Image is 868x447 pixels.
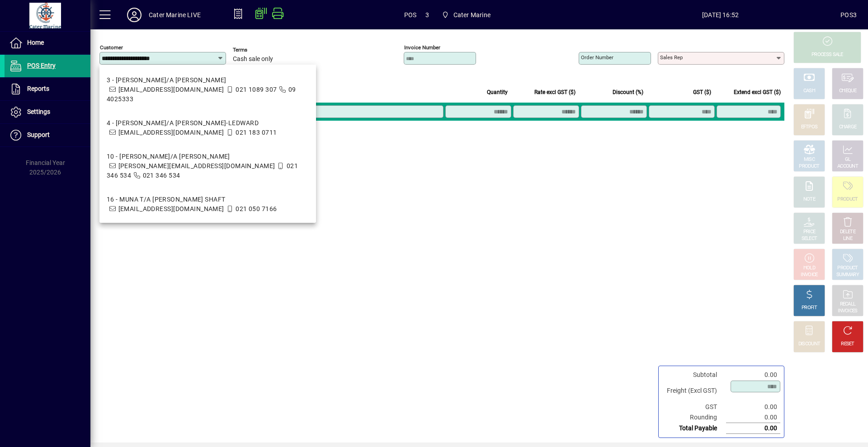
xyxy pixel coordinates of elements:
mat-label: Order number [581,54,613,61]
div: PRICE [803,229,816,235]
div: EFTPOS [801,124,818,131]
div: PROCESS SALE [811,52,843,58]
span: Cater Marine [453,8,491,22]
span: Terms [233,47,287,53]
td: 0.00 [726,402,780,412]
span: GST ($) [693,87,711,97]
div: GL [845,156,851,163]
div: 10 - [PERSON_NAME]/A [PERSON_NAME] [107,152,309,161]
div: 16 - MUNA T/A [PERSON_NAME] SHAFT [107,195,277,204]
div: MISC [804,156,815,163]
div: PRODUCT [837,196,858,203]
a: Reports [5,78,90,100]
div: 3 - [PERSON_NAME]/A [PERSON_NAME] [107,75,309,85]
td: GST [662,402,726,412]
span: Home [27,39,44,46]
td: 0.00 [726,412,780,423]
span: Quantity [487,87,508,97]
mat-label: Sales rep [660,54,683,61]
div: 4 - [PERSON_NAME]/A [PERSON_NAME]-LEDWARD [107,118,277,128]
div: POS3 [840,8,857,22]
td: 0.00 [726,423,780,434]
div: INVOICES [838,308,857,315]
span: Support [27,131,50,138]
span: [EMAIL_ADDRESS][DOMAIN_NAME] [118,205,224,212]
div: CHEQUE [839,88,856,94]
mat-option: 3 - SARRIE T/A ANTJE MULLER [99,68,316,111]
span: POS Entry [27,62,56,69]
mat-label: Invoice number [404,44,440,51]
mat-option: 4 - Amadis T/A LILY KOZMIAN-LEDWARD [99,111,316,145]
div: CHARGE [839,124,857,131]
div: PRODUCT [837,265,858,272]
div: Cater Marine LIVE [149,8,201,22]
td: Total Payable [662,423,726,434]
span: 3 [425,8,429,22]
div: DISCOUNT [798,341,820,348]
div: PRODUCT [799,163,819,170]
span: 021 1089 307 [236,86,277,93]
span: POS [404,8,417,22]
span: [PERSON_NAME][EMAIL_ADDRESS][DOMAIN_NAME] [118,162,275,169]
a: Settings [5,101,90,123]
div: ACCOUNT [837,163,858,170]
span: 021 050 7166 [236,205,277,212]
span: [EMAIL_ADDRESS][DOMAIN_NAME] [118,129,224,136]
span: [DATE] 16:52 [600,8,840,22]
span: 021 183 0711 [236,129,277,136]
span: Cash sale only [233,56,273,63]
span: Discount (%) [613,87,643,97]
span: Settings [27,108,50,115]
td: 0.00 [726,370,780,380]
div: LINE [843,235,852,242]
td: Rounding [662,412,726,423]
span: Cater Marine [438,7,494,23]
td: Freight (Excl GST) [662,380,726,402]
div: PROFIT [802,305,817,311]
div: RESET [841,341,854,348]
span: Extend excl GST ($) [734,87,781,97]
td: Subtotal [662,370,726,380]
div: HOLD [803,265,815,272]
a: Home [5,32,90,54]
span: 021 346 534 [143,172,180,179]
span: Reports [27,85,49,92]
mat-label: Customer [100,44,123,51]
button: Profile [120,7,149,23]
div: CASH [803,88,815,94]
div: INVOICE [801,272,817,278]
div: SUMMARY [836,272,859,278]
div: RECALL [840,301,856,308]
span: Rate excl GST ($) [534,87,576,97]
mat-option: 51 - Flashgirl T/A Warwick Tompkins [99,221,316,254]
mat-option: 16 - MUNA T/A MALCOM SHAFT [99,188,316,221]
div: SELECT [802,235,817,242]
span: [EMAIL_ADDRESS][DOMAIN_NAME] [118,86,224,93]
div: DELETE [840,229,855,235]
a: Support [5,124,90,146]
mat-option: 10 - ILANDA T/A Mike Pratt [99,145,316,188]
div: NOTE [803,196,815,203]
